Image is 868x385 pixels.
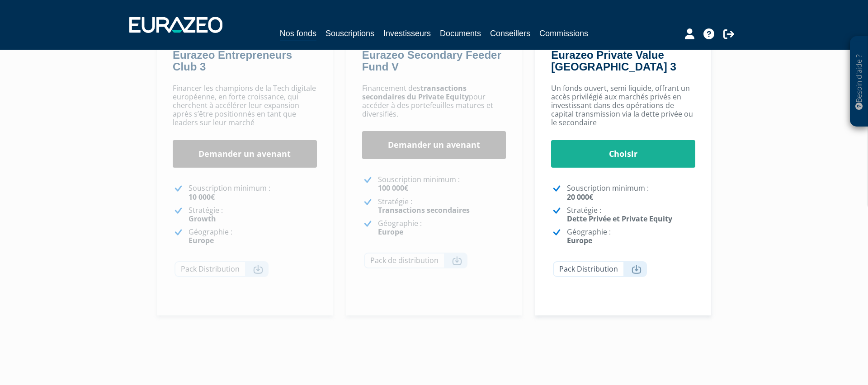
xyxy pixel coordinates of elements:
p: Souscription minimum : [378,175,506,192]
a: Documents [440,27,481,40]
strong: Growth [189,214,216,224]
p: Souscription minimum : [189,184,317,201]
p: Stratégie : [378,197,506,215]
a: Demander un avenant [362,131,506,159]
a: Pack de distribution [364,253,467,268]
a: Conseillers [490,27,530,40]
p: Géographie : [378,219,506,236]
strong: transactions secondaires du Private Equity [362,83,469,102]
p: Financer les champions de la Tech digitale européenne, en forte croissance, qui cherchent à accél... [173,84,317,127]
strong: Europe [378,227,403,237]
a: Demander un avenant [173,140,317,168]
p: Stratégie : [189,206,317,223]
p: Stratégie : [567,206,695,223]
a: Pack Distribution [175,261,269,277]
a: Nos fonds [280,27,316,41]
p: Géographie : [567,228,695,245]
a: Pack Distribution [553,261,647,277]
img: 1732889491-logotype_eurazeo_blanc_rvb.png [129,17,222,33]
p: Souscription minimum : [567,184,695,201]
strong: Transactions secondaires [378,205,470,215]
a: Souscriptions [325,27,374,40]
strong: Dette Privée et Private Equity [567,214,672,224]
p: Besoin d'aide ? [854,41,864,122]
strong: Europe [567,235,592,245]
a: Eurazeo Private Value [GEOGRAPHIC_DATA] 3 [551,49,676,73]
strong: 10 000€ [189,192,215,202]
p: Géographie : [189,228,317,245]
a: Commissions [539,27,588,40]
a: Eurazeo Secondary Feeder Fund V [362,49,501,73]
strong: 20 000€ [567,192,593,202]
a: Choisir [551,140,695,168]
strong: 100 000€ [378,183,408,193]
p: Un fonds ouvert, semi liquide, offrant un accès privilégié aux marchés privés en investissant dan... [551,84,695,127]
p: Financement des pour accéder à des portefeuilles matures et diversifiés. [362,84,506,119]
a: Investisseurs [383,27,431,40]
a: Eurazeo Entrepreneurs Club 3 [173,49,292,73]
strong: Europe [189,235,214,245]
